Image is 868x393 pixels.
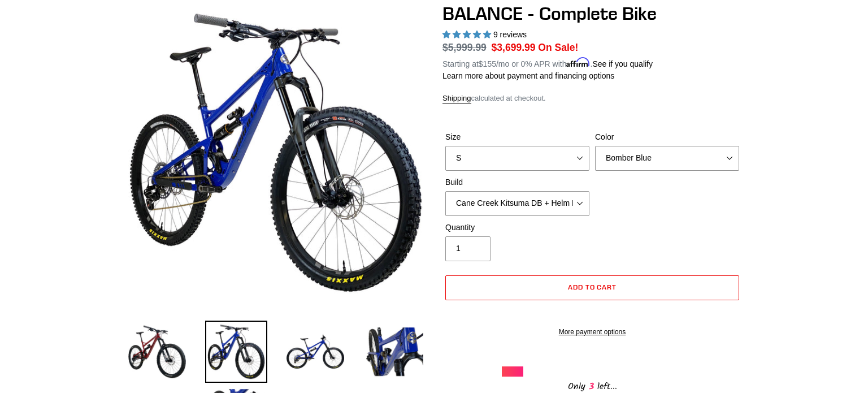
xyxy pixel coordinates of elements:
button: Add to cart [445,275,739,300]
s: $5,999.99 [442,42,487,53]
label: Quantity [445,222,589,234]
span: 9 reviews [493,30,527,39]
img: Load image into Gallery viewer, BALANCE - Complete Bike [126,321,188,383]
span: Add to cart [568,283,617,291]
a: Shipping [442,94,471,103]
h1: BALANCE - Complete Bike [442,3,742,24]
label: Color [595,131,739,143]
p: Starting at /mo or 0% APR with . [442,55,653,70]
span: On Sale! [538,40,578,55]
img: Load image into Gallery viewer, BALANCE - Complete Bike [284,321,346,383]
a: See if you qualify - Learn more about Affirm Financing (opens in modal) [592,59,653,68]
span: $3,699.99 [492,42,536,53]
span: $155 [479,59,496,68]
a: Learn more about payment and financing options [442,71,614,80]
a: More payment options [445,327,739,337]
label: Size [445,131,589,143]
span: 5.00 stars [442,30,493,39]
label: Build [445,176,589,188]
img: Load image into Gallery viewer, BALANCE - Complete Bike [205,321,267,383]
div: calculated at checkout. [442,93,742,104]
span: Affirm [566,58,590,67]
img: Load image into Gallery viewer, BALANCE - Complete Bike [363,321,426,383]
